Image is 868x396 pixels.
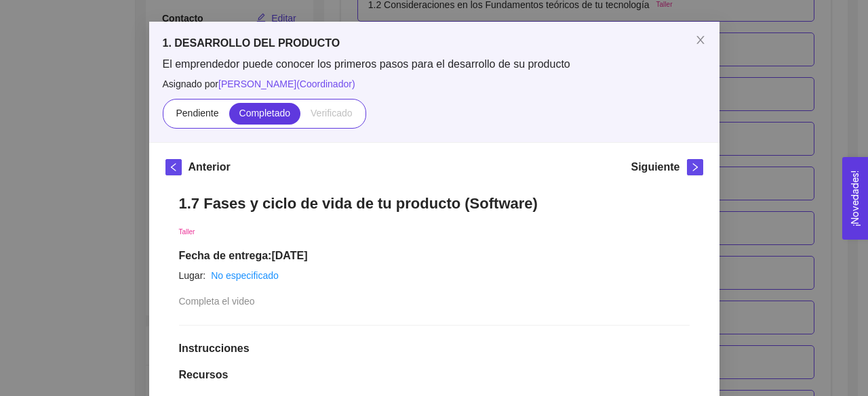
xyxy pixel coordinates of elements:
[179,268,206,283] article: Lugar:
[166,162,181,172] span: left
[688,162,703,172] span: right
[695,35,706,45] span: close
[189,159,231,175] h5: Anterior
[179,194,690,213] h1: 1.7 Fases y ciclo de vida de tu producto (Software)
[176,108,218,118] span: Pendiente
[631,159,679,175] h5: Siguiente
[179,342,690,355] h1: Instrucciones
[211,270,279,281] a: No especificado
[165,159,182,175] button: left
[218,79,355,89] span: [PERSON_NAME] ( Coordinador )
[163,76,706,91] span: Asignado por
[687,159,703,175] button: right
[163,35,706,51] h5: 1. DESARROLLO DEL PRODUCTO
[239,108,291,118] span: Completado
[179,228,195,236] span: Taller
[179,368,690,382] h1: Recursos
[179,296,255,307] span: Completa el video
[311,108,352,118] span: Verificado
[842,157,868,240] button: Open Feedback Widget
[179,249,690,263] h1: Fecha de entrega: [DATE]
[682,22,719,60] button: Close
[163,57,706,72] span: El emprendedor puede conocer los primeros pasos para el desarrollo de su producto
